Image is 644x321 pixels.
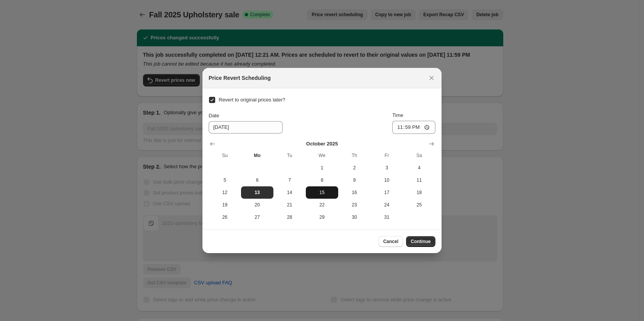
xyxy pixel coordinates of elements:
[371,199,403,211] button: Friday October 24 2025
[341,214,368,220] span: 30
[273,211,306,223] button: Tuesday October 28 2025
[309,214,335,220] span: 29
[273,186,306,199] button: Tuesday October 14 2025
[403,186,435,199] button: Saturday October 18 2025
[338,211,371,223] button: Thursday October 30 2025
[403,174,435,186] button: Saturday October 11 2025
[403,199,435,211] button: Saturday October 25 2025
[338,162,371,174] button: Thursday October 2 2025
[306,149,338,162] th: Wednesday
[341,189,368,196] span: 16
[411,238,431,245] span: Continue
[426,73,437,83] button: Close
[371,149,403,162] th: Friday
[273,199,306,211] button: Tuesday October 21 2025
[374,202,400,208] span: 24
[209,74,271,82] h2: Price Revert Scheduling
[241,186,273,199] button: Today Monday October 13 2025
[338,199,371,211] button: Thursday October 23 2025
[241,149,273,162] th: Monday
[374,189,400,196] span: 17
[276,189,303,196] span: 14
[244,177,270,183] span: 6
[209,199,241,211] button: Sunday October 19 2025
[341,177,368,183] span: 9
[309,189,335,196] span: 15
[374,165,400,171] span: 3
[406,236,435,247] button: Continue
[207,139,218,149] button: Show previous month, September 2025
[338,186,371,199] button: Thursday October 16 2025
[306,186,338,199] button: Wednesday October 15 2025
[244,214,270,220] span: 27
[273,174,306,186] button: Tuesday October 7 2025
[309,202,335,208] span: 22
[309,177,335,183] span: 8
[309,165,335,171] span: 1
[371,211,403,223] button: Friday October 31 2025
[273,149,306,162] th: Tuesday
[374,177,400,183] span: 10
[209,211,241,223] button: Sunday October 26 2025
[212,214,238,220] span: 26
[406,189,432,196] span: 18
[371,174,403,186] button: Friday October 10 2025
[406,177,432,183] span: 11
[209,149,241,162] th: Sunday
[371,186,403,199] button: Friday October 17 2025
[276,152,303,159] span: Tu
[374,214,400,220] span: 31
[209,121,283,133] input: 10/13/2025
[244,152,270,159] span: Mo
[244,202,270,208] span: 20
[341,152,368,159] span: Th
[406,202,432,208] span: 25
[406,152,432,159] span: Sa
[338,174,371,186] button: Thursday October 9 2025
[403,162,435,174] button: Saturday October 4 2025
[309,152,335,159] span: We
[241,174,273,186] button: Monday October 6 2025
[341,165,368,171] span: 2
[212,189,238,196] span: 12
[212,177,238,183] span: 5
[306,174,338,186] button: Wednesday October 8 2025
[403,149,435,162] th: Saturday
[306,162,338,174] button: Wednesday October 1 2025
[392,112,403,118] span: Time
[276,202,303,208] span: 21
[209,174,241,186] button: Sunday October 5 2025
[392,121,435,134] input: 12:00
[212,152,238,159] span: Su
[244,189,270,196] span: 13
[374,152,400,159] span: Fr
[276,214,303,220] span: 28
[241,199,273,211] button: Monday October 20 2025
[338,149,371,162] th: Thursday
[209,186,241,199] button: Sunday October 12 2025
[219,97,285,103] span: Revert to original prices later?
[241,211,273,223] button: Monday October 27 2025
[341,202,368,208] span: 23
[306,199,338,211] button: Wednesday October 22 2025
[212,202,238,208] span: 19
[379,236,403,247] button: Cancel
[426,139,437,149] button: Show next month, November 2025
[306,211,338,223] button: Wednesday October 29 2025
[209,113,219,118] span: Date
[276,177,303,183] span: 7
[371,162,403,174] button: Friday October 3 2025
[406,165,432,171] span: 4
[383,238,398,245] span: Cancel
